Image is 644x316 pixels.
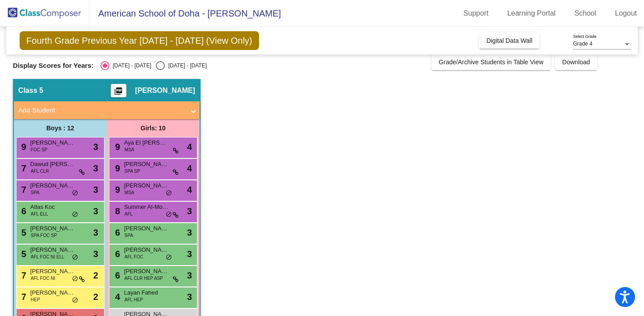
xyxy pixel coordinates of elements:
[124,245,169,254] span: [PERSON_NAME]
[93,162,98,175] span: 3
[19,292,26,302] span: 7
[562,58,590,66] span: Download
[113,249,120,259] span: 6
[19,249,26,259] span: 5
[72,211,78,218] span: do_not_disturb_alt
[135,86,195,95] span: [PERSON_NAME]
[31,168,49,175] span: AFL CLR
[479,33,539,49] button: Digital Data Wall
[555,54,597,70] button: Download
[109,62,151,70] div: [DATE] - [DATE]
[124,138,169,147] span: Aya El [PERSON_NAME] [PERSON_NAME]
[113,142,120,152] span: 9
[165,62,207,70] div: [DATE] - [DATE]
[19,185,26,195] span: 7
[125,296,143,303] span: AFL HEP
[31,254,64,260] span: AFL FOC NI ELL
[500,6,563,21] a: Learning Portal
[30,181,75,190] span: [PERSON_NAME]
[125,189,134,196] span: MSA
[187,247,192,261] span: 3
[19,228,26,237] span: 5
[31,275,55,282] span: AFL FOC NI
[124,288,169,297] span: Layan Fahed
[18,105,184,116] mat-panel-title: Add Student
[93,290,98,304] span: 2
[124,160,169,169] span: [PERSON_NAME]
[187,162,192,175] span: 4
[30,288,75,297] span: [PERSON_NAME] El [PERSON_NAME]
[125,168,140,175] span: SPA SP
[113,206,120,216] span: 8
[125,211,133,217] span: AFL
[72,297,78,304] span: do_not_disturb_alt
[19,142,26,152] span: 9
[486,37,532,44] span: Digital Data Wall
[93,226,98,239] span: 3
[30,267,75,276] span: [PERSON_NAME]
[113,292,120,302] span: 4
[30,224,75,233] span: [PERSON_NAME]
[573,41,592,47] span: Grade 4
[187,290,192,304] span: 3
[30,138,75,147] span: [PERSON_NAME]
[19,163,26,173] span: 7
[124,203,169,212] span: Summer Al-Momar
[125,254,143,260] span: AFL FOC
[30,203,75,212] span: Atlas Koc
[125,275,163,282] span: AFL CLR HEP ASP
[187,269,192,282] span: 3
[14,101,200,119] mat-expansion-panel-header: Add Student
[166,254,172,261] span: do_not_disturb_alt
[113,87,124,99] mat-icon: picture_as_pdf
[72,254,78,261] span: do_not_disturb_alt
[187,140,192,154] span: 4
[19,206,26,216] span: 6
[439,58,544,66] span: Grade/Archive Students in Table View
[111,84,126,97] button: Print Students Details
[93,269,98,282] span: 2
[89,6,281,21] span: American School of Doha - [PERSON_NAME]
[14,119,107,137] div: Boys : 12
[187,204,192,218] span: 3
[20,31,259,50] span: Fourth Grade Previous Year [DATE] - [DATE] (View Only)
[113,270,120,280] span: 6
[93,204,98,218] span: 3
[113,185,120,195] span: 9
[608,6,644,21] a: Logout
[93,140,98,154] span: 3
[31,146,47,153] span: FOC SP
[30,160,75,169] span: Dawud [PERSON_NAME]
[93,183,98,196] span: 3
[456,6,496,21] a: Support
[93,247,98,261] span: 3
[30,245,75,254] span: [PERSON_NAME]
[187,183,192,196] span: 4
[124,224,169,233] span: [PERSON_NAME]
[113,228,120,237] span: 6
[125,232,133,239] span: SPA
[107,119,200,137] div: Girls: 10
[31,296,40,303] span: HEP
[31,232,57,239] span: SPA FOC SP
[567,6,603,21] a: School
[72,275,78,283] span: do_not_disturb_alt
[124,267,169,276] span: [PERSON_NAME]
[125,146,134,153] span: MSA
[431,54,551,70] button: Grade/Archive Students in Table View
[100,61,207,70] mat-radio-group: Select an option
[113,163,120,173] span: 9
[31,189,39,196] span: SPA
[72,190,78,197] span: do_not_disturb_alt
[166,190,172,197] span: do_not_disturb_alt
[31,211,48,217] span: AFL ELL
[166,211,172,218] span: do_not_disturb_alt
[18,86,43,95] span: Class 5
[19,270,26,280] span: 7
[124,181,169,190] span: [PERSON_NAME]
[13,62,94,70] span: Display Scores for Years:
[187,226,192,239] span: 3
